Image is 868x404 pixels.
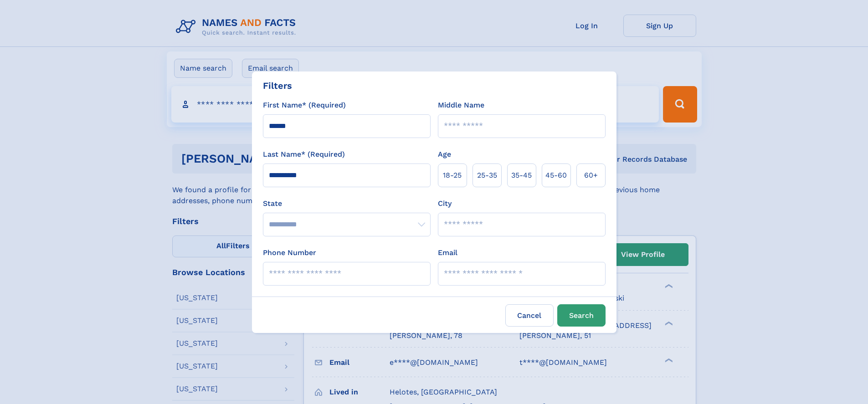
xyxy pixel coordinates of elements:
span: 35‑45 [511,170,532,181]
label: First Name* (Required) [263,100,346,111]
div: Filters [263,79,292,92]
label: Middle Name [438,100,484,111]
label: Last Name* (Required) [263,149,345,160]
span: 45‑60 [545,170,567,181]
button: Search [557,304,606,327]
span: 60+ [584,170,598,181]
label: Age [438,149,451,160]
label: Email [438,247,457,258]
label: City [438,198,452,209]
span: 18‑25 [443,170,462,181]
label: Phone Number [263,247,316,258]
label: State [263,198,431,209]
span: 25‑35 [477,170,497,181]
label: Cancel [505,304,554,327]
